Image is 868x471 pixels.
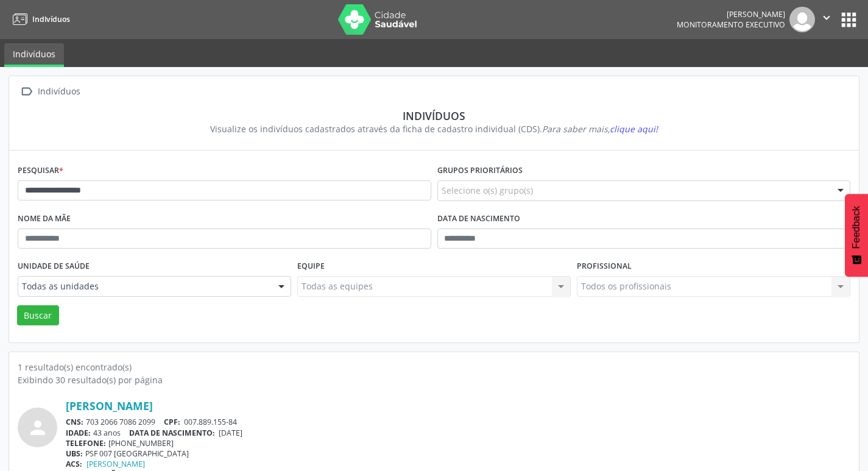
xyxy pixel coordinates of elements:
img: img [789,7,815,32]
span: Indivíduos [32,14,70,24]
a: [PERSON_NAME] [66,399,153,413]
i: person [27,417,49,439]
button: Feedback - Mostrar pesquisa [845,194,868,277]
div: 1 resultado(s) encontrado(s) [18,361,850,374]
div: Indivíduos [26,109,842,122]
i:  [820,11,833,24]
label: Pesquisar [18,161,63,180]
label: Data de nascimento [437,210,520,228]
label: Equipe [297,257,325,276]
div: PSF 007 [GEOGRAPHIC_DATA] [66,448,850,459]
span: 007.889.155-84 [184,417,237,427]
span: UBS: [66,448,83,459]
span: Todas as unidades [22,280,266,292]
span: CPF: [164,417,180,427]
button: Buscar [17,305,59,326]
label: Unidade de saúde [18,257,90,276]
div: Visualize os indivíduos cadastrados através da ficha de cadastro individual (CDS). [26,122,842,135]
span: DATA DE NASCIMENTO: [129,428,215,438]
label: Profissional [577,257,632,276]
div: Exibindo 30 resultado(s) por página [18,374,850,386]
span: [DATE] [219,428,242,438]
i: Para saber mais, [542,123,658,135]
span: ACS: [66,459,82,469]
div: [PHONE_NUMBER] [66,438,850,448]
span: TELEFONE: [66,438,106,448]
div: [PERSON_NAME] [677,9,785,19]
span: CNS: [66,417,83,427]
span: Selecione o(s) grupo(s) [442,184,533,197]
a: Indivíduos [9,9,70,29]
span: Monitoramento Executivo [677,19,785,30]
a: Indivíduos [4,43,64,67]
div: 43 anos [66,428,850,438]
div: 703 2066 7086 2099 [66,417,850,427]
a: [PERSON_NAME] [86,459,145,469]
button: apps [838,9,859,30]
button:  [815,7,838,32]
label: Grupos prioritários [437,161,523,180]
a:  Indivíduos [18,83,82,101]
span: Feedback [851,206,862,249]
span: clique aqui! [610,123,658,135]
label: Nome da mãe [18,210,71,228]
span: IDADE: [66,428,91,438]
div: Indivíduos [35,83,82,101]
i:  [18,83,35,101]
